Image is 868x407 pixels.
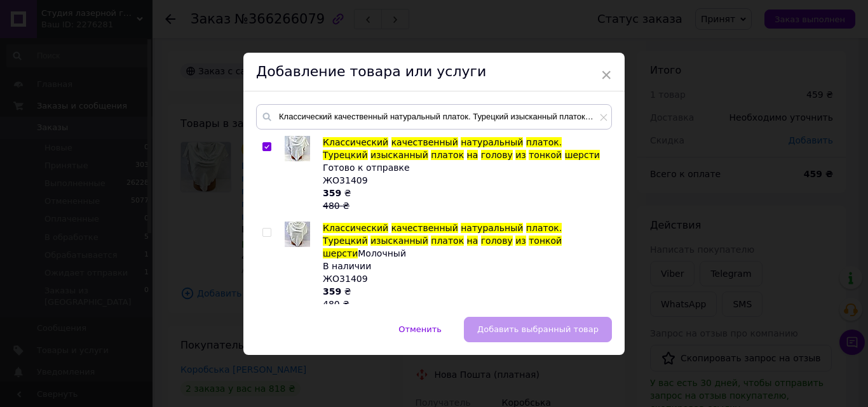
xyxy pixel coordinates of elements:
span: на [467,150,478,160]
span: качественный [391,137,458,147]
input: Поиск по товарам и услугам [256,104,612,130]
span: на [467,236,478,246]
span: 480 ₴ [323,299,349,309]
span: 480 ₴ [323,201,349,211]
span: ЖО31409 [323,175,368,185]
span: платок. [526,223,562,233]
span: натуральный [461,137,523,147]
span: голову [481,150,513,160]
span: голову [481,236,513,246]
span: Классический [323,137,388,147]
div: ₴ [323,187,605,212]
span: Классический [323,223,388,233]
div: В наличии [323,260,605,272]
span: тонкой [529,236,562,246]
span: натуральный [461,223,523,233]
span: платок [431,150,464,160]
b: 359 [323,188,341,198]
div: Добавление товара или услуги [243,53,625,91]
button: Отменить [385,317,455,342]
span: качественный [391,223,458,233]
img: Классический качественный натуральный платок. Турецкий изысканный платок на голову из тонкой шерсти [285,136,310,161]
span: ЖО31409 [323,274,368,284]
span: из [515,236,526,246]
img: Классический качественный натуральный платок. Турецкий изысканный платок на голову из тонкой шерс... [285,222,310,247]
span: изысканный [370,150,428,160]
span: шерсти [323,248,358,258]
span: изысканный [370,236,428,246]
span: шерсти [565,150,600,160]
span: из [515,150,526,160]
span: платок [431,236,464,246]
span: Турецкий [323,236,368,246]
span: тонкой [529,150,562,160]
span: Молочный [358,248,406,258]
span: × [600,64,612,86]
span: Турецкий [323,150,368,160]
div: ₴ [323,285,605,310]
span: платок. [526,137,562,147]
div: Готово к отправке [323,161,605,174]
b: 359 [323,286,341,297]
span: Отменить [398,324,442,334]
